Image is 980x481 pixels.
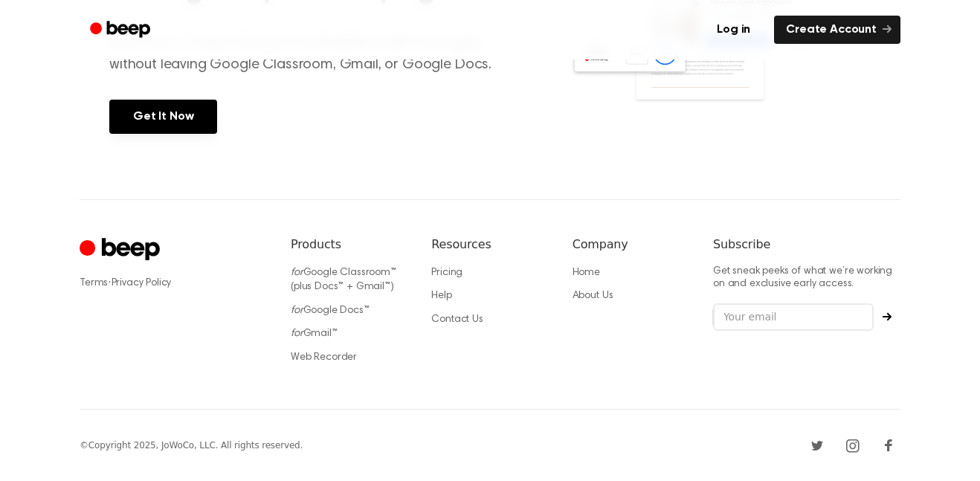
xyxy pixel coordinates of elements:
[80,278,108,288] a: Terms
[431,314,483,325] a: Contact Us
[877,433,900,457] a: Facebook
[431,268,462,278] a: Pricing
[713,265,900,291] p: Get sneak peeks of what we’re working on and exclusive early access.
[109,100,217,134] a: Get It Now
[80,16,164,45] a: Beep
[573,236,689,254] h6: Company
[80,236,164,265] a: Cruip
[874,312,900,321] button: Subscribe
[713,303,874,332] input: Your email
[805,433,829,457] a: Twitter
[431,291,451,301] a: Help
[291,352,357,363] a: Web Recorder
[291,306,303,316] i: for
[112,278,172,288] a: Privacy Policy
[291,268,303,278] i: for
[713,236,900,254] h6: Subscribe
[291,236,407,254] h6: Products
[291,268,396,293] a: forGoogle Classroom™ (plus Docs™ + Gmail™)
[80,439,303,452] div: © Copyright 2025, JoWoCo, LLC. All rights reserved.
[291,306,370,316] a: forGoogle Docs™
[291,329,303,339] i: for
[80,276,267,291] div: ·
[573,291,613,301] a: About Us
[702,13,765,47] a: Log in
[291,329,338,339] a: forGmail™
[841,433,865,457] a: Instagram
[431,236,548,254] h6: Resources
[774,16,900,44] a: Create Account
[573,268,600,278] a: Home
